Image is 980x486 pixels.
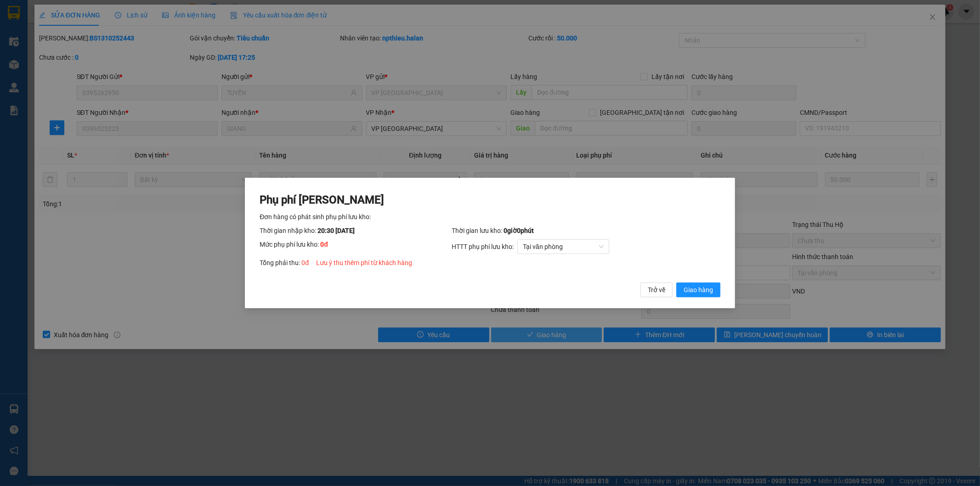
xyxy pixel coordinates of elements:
[86,23,384,34] li: 271 - [PERSON_NAME] - [GEOGRAPHIC_DATA] - [GEOGRAPHIC_DATA]
[640,283,673,297] button: Trở về
[260,212,720,222] div: Đơn hàng có phát sinh phụ phí lưu kho:
[648,285,665,295] span: Trở về
[260,239,452,254] div: Mức phụ phí lưu kho:
[260,258,720,268] div: Tổng phải thu:
[452,239,720,254] div: HTTT phụ phí lưu kho:
[317,227,355,234] span: 20:30 [DATE]
[260,226,452,236] div: Thời gian nhập kho:
[260,193,384,206] span: Phụ phí [PERSON_NAME]
[523,240,604,254] span: Tại văn phòng
[11,62,137,93] b: GỬI : VP [GEOGRAPHIC_DATA]
[684,285,713,295] span: Giao hàng
[676,283,720,297] button: Giao hàng
[11,11,80,57] img: logo.jpg
[301,259,309,266] span: 0 đ
[320,241,328,248] span: 0 đ
[452,226,720,236] div: Thời gian lưu kho:
[316,259,412,266] span: Lưu ý thu thêm phí từ khách hàng
[504,227,534,234] span: 0 giờ 0 phút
